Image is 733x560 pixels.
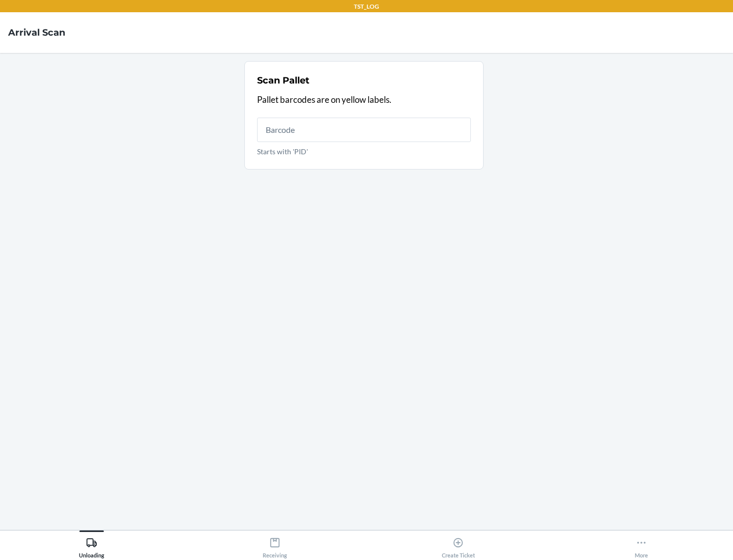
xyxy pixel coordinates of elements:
p: TST_LOG [354,2,379,11]
button: Receiving [183,530,366,558]
p: Pallet barcodes are on yellow labels. [257,93,471,106]
button: Create Ticket [366,530,550,558]
button: More [550,530,733,558]
div: More [635,533,648,558]
div: Unloading [79,533,104,558]
div: Create Ticket [442,533,475,558]
h4: Arrival Scan [8,26,65,39]
p: Starts with 'PID' [257,146,471,157]
h2: Scan Pallet [257,74,309,87]
div: Receiving [263,533,287,558]
input: Starts with 'PID' [257,118,471,142]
